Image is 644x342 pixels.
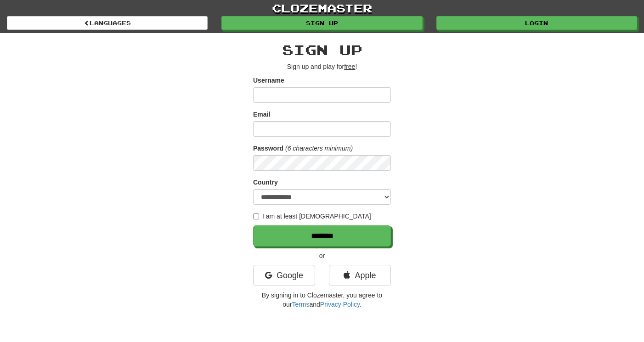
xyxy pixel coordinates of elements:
em: (6 characters minimum) [285,145,353,152]
p: or [253,251,391,260]
label: Country [253,178,278,187]
a: Google [253,265,315,286]
a: Apple [329,265,391,286]
a: Languages [7,16,208,30]
input: I am at least [DEMOGRAPHIC_DATA] [253,213,259,219]
label: Email [253,110,270,119]
p: By signing in to Clozemaster, you agree to our and . [253,291,391,309]
a: Sign up [221,16,422,30]
a: Privacy Policy [320,301,360,308]
h2: Sign up [253,42,391,57]
p: Sign up and play for ! [253,62,391,71]
a: Login [436,16,637,30]
u: free [344,63,355,70]
label: Password [253,144,283,153]
a: Terms [292,301,309,308]
label: I am at least [DEMOGRAPHIC_DATA] [253,212,371,221]
label: Username [253,76,284,85]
